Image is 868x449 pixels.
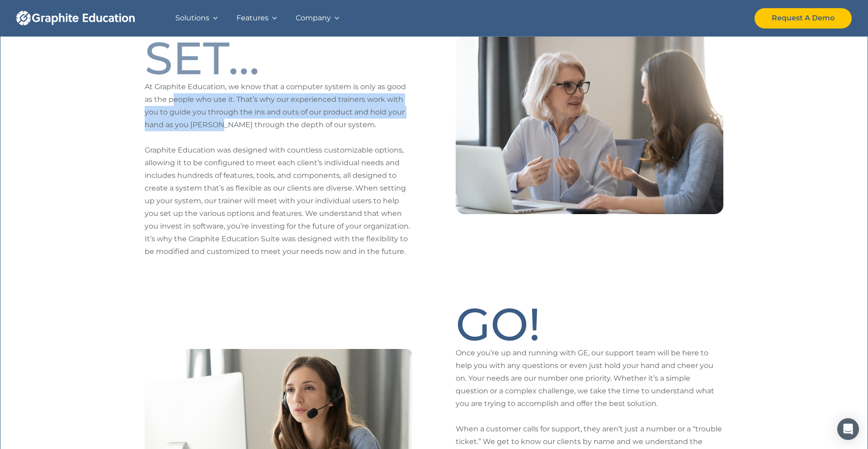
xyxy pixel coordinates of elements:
p: At Graphite Education, we know that a computer system is only as good as the people who use it. T... [145,81,412,258]
div: Solutions [175,12,209,24]
div: GO! [456,301,541,347]
a: Request A Demo [755,8,852,29]
div: Company [296,12,331,24]
div: SET… [145,35,259,81]
div: Request A Demo [772,12,835,24]
div: Features [236,12,269,24]
div: Open Intercom Messenger [837,418,859,440]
